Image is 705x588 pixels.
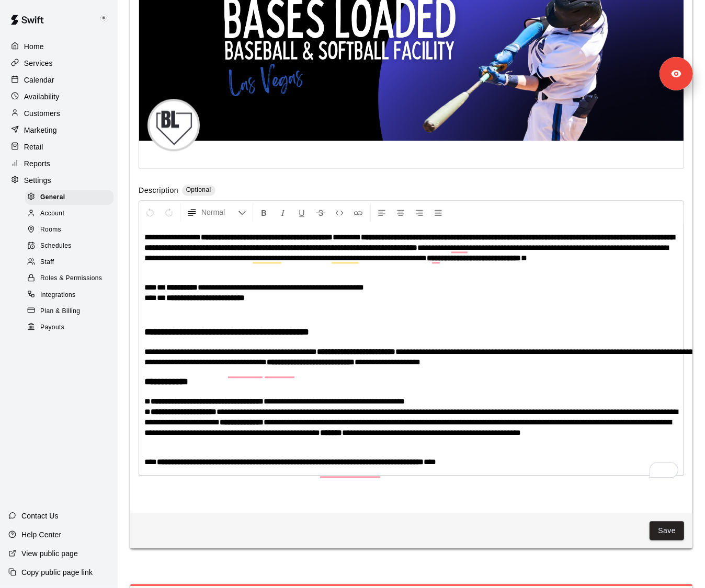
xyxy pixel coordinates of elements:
[25,304,113,319] div: Plan & Billing
[25,303,118,319] a: Plan & Billing
[96,8,118,29] div: Keith Brooks
[411,203,428,222] button: Right Align
[40,273,102,284] span: Roles & Permissions
[21,511,59,521] p: Contact Us
[25,288,113,303] div: Integrations
[392,203,410,222] button: Center Align
[40,322,64,333] span: Payouts
[40,225,61,235] span: Rooms
[650,521,684,540] button: Save
[139,224,684,475] div: To enrich screen reader interactions, please activate Accessibility in Grammarly extension settings
[25,271,113,286] div: Roles & Permissions
[312,203,329,222] button: Format Strikethrough
[25,205,118,222] a: Account
[24,91,60,102] p: Availability
[21,567,93,578] p: Copy public page link
[8,89,109,105] a: Availability
[331,203,348,222] button: Insert Code
[24,142,43,152] p: Retail
[25,206,113,221] div: Account
[8,72,109,88] a: Calendar
[183,203,251,222] button: Formatting Options
[8,156,109,171] a: Reports
[40,257,54,268] span: Staff
[25,271,118,287] a: Roles & Permissions
[25,239,113,253] div: Schedules
[24,158,50,169] p: Reports
[21,529,61,540] p: Help Center
[25,189,118,205] a: General
[25,319,118,336] a: Payouts
[24,175,51,186] p: Settings
[24,125,57,135] p: Marketing
[8,106,109,121] a: Customers
[24,58,53,68] p: Services
[349,203,367,222] button: Insert Link
[25,320,113,335] div: Payouts
[25,287,118,303] a: Integrations
[25,255,118,271] a: Staff
[293,203,311,222] button: Format Underline
[24,41,44,52] p: Home
[24,108,60,119] p: Customers
[8,55,109,71] a: Services
[429,203,447,222] button: Justify Align
[40,290,76,301] span: Integrations
[98,13,110,25] img: Keith Brooks
[25,238,118,255] a: Schedules
[141,203,159,222] button: Undo
[255,203,273,222] button: Format Bold
[25,190,113,205] div: General
[8,172,109,188] a: Settings
[8,39,109,54] a: Home
[139,185,178,197] label: Description
[186,186,211,193] span: Optional
[40,241,72,251] span: Schedules
[24,75,54,85] p: Calendar
[21,548,78,559] p: View public page
[40,192,65,203] span: General
[25,255,113,270] div: Staff
[40,306,80,317] span: Plan & Billing
[25,222,118,238] a: Rooms
[373,203,391,222] button: Left Align
[201,207,238,217] span: Normal
[8,139,109,155] a: Retail
[8,122,109,138] a: Marketing
[25,223,113,237] div: Rooms
[274,203,292,222] button: Format Italics
[160,203,178,222] button: Redo
[40,209,64,219] span: Account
